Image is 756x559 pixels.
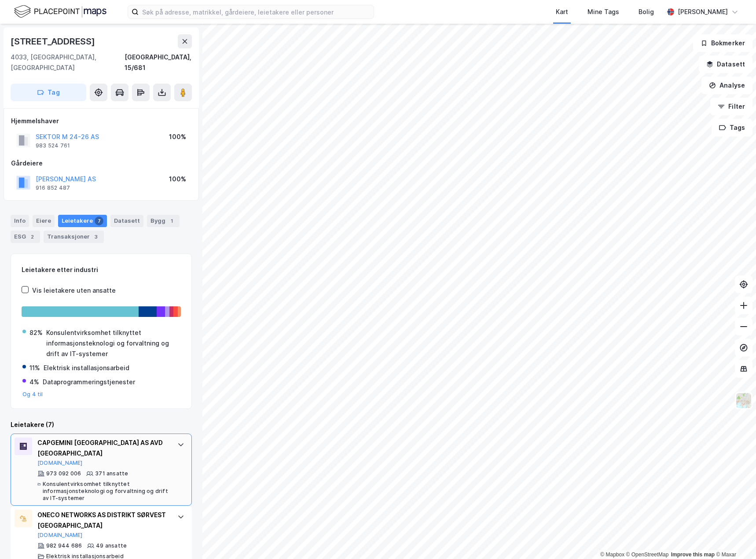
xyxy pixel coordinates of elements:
[43,481,169,502] div: Konsulentvirksomhet tilknyttet informasjonsteknologi og forvaltning og drift av IT-systemer
[11,231,40,243] div: ESG
[22,391,43,398] button: Og 4 til
[37,460,83,467] button: [DOMAIN_NAME]
[37,532,83,539] button: [DOMAIN_NAME]
[712,119,752,136] button: Tags
[36,142,70,149] div: 983 524 761
[710,98,752,115] button: Filter
[600,552,624,558] a: Mapbox
[44,231,104,243] div: Transaksjoner
[46,470,81,477] div: 973 092 006
[46,327,180,359] div: Konsulentvirksomhet tilknyttet informasjonsteknologi og forvaltning og drift av IT-systemer
[95,217,103,225] div: 7
[699,55,752,73] button: Datasett
[22,265,181,275] div: Leietakere etter industri
[110,215,143,227] div: Datasett
[671,552,715,558] a: Improve this map
[587,7,619,17] div: Mine Tags
[37,510,169,531] div: ONECO NETWORKS AS DISTRIKT SØRVEST [GEOGRAPHIC_DATA]
[14,4,106,19] img: logo.f888ab2527a4732fd821a326f86c7f29.svg
[29,377,39,387] div: 4%
[96,542,127,549] div: 49 ansatte
[11,215,29,227] div: Info
[29,363,40,373] div: 11%
[28,232,37,241] div: 2
[167,217,176,225] div: 1
[147,215,180,227] div: Bygg
[139,5,374,18] input: Søk på adresse, matrikkel, gårdeiere, leietakere eller personer
[556,7,568,17] div: Kart
[11,419,192,430] div: Leietakere (7)
[11,158,191,169] div: Gårdeiere
[43,377,135,387] div: Dataprogrammeringstjenester
[33,215,55,227] div: Eiere
[36,184,70,191] div: 916 852 487
[58,215,107,227] div: Leietakere
[169,132,186,142] div: 100%
[678,7,728,17] div: [PERSON_NAME]
[44,363,129,373] div: Elektrisk installasjonsarbeid
[712,517,756,559] div: Kontrollprogram for chat
[712,517,756,559] iframe: Chat Widget
[639,7,654,17] div: Bolig
[92,232,100,241] div: 3
[626,552,669,558] a: OpenStreetMap
[29,327,43,338] div: 82%
[169,174,186,184] div: 100%
[37,438,169,459] div: CAPGEMINI [GEOGRAPHIC_DATA] AS AVD [GEOGRAPHIC_DATA]
[693,34,752,52] button: Bokmerker
[11,84,86,101] button: Tag
[95,470,128,477] div: 371 ansatte
[701,77,752,94] button: Analyse
[11,52,125,73] div: 4033, [GEOGRAPHIC_DATA], [GEOGRAPHIC_DATA]
[735,392,752,409] img: Z
[11,116,191,126] div: Hjemmelshaver
[32,285,116,296] div: Vis leietakere uten ansatte
[46,542,82,549] div: 982 944 686
[125,52,192,73] div: [GEOGRAPHIC_DATA], 15/681
[11,34,97,48] div: [STREET_ADDRESS]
